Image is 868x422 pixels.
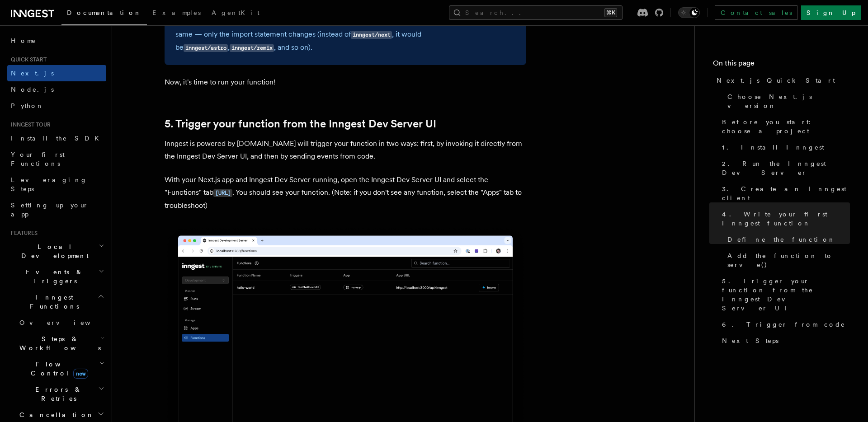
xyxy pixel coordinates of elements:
[718,206,850,231] a: 4. Write your first Inngest function
[7,230,38,237] span: Features
[11,70,54,77] span: Next.js
[727,251,850,269] span: Add the function to serve()
[175,15,515,54] p: 👉 Note that you can import for other frameworks and the rest of the code, in fact, remains the sa...
[73,369,88,379] span: new
[727,235,835,244] span: Define the function
[16,334,101,352] span: Steps & Workflows
[11,102,44,109] span: Python
[165,76,526,89] p: Now, it's time to run your function!
[7,65,106,81] a: Next.js
[212,9,259,16] span: AgentKit
[7,146,106,172] a: Your first Functions
[206,3,265,24] a: AgentKit
[718,316,850,333] a: 6. Trigger from code
[16,381,106,407] button: Errors & Retries
[722,143,824,152] span: 1. Install Inngest
[213,189,232,197] code: [URL]
[718,114,850,139] a: Before you start: choose a project
[16,385,98,403] span: Errors & Retries
[718,273,850,316] a: 5. Trigger your function from the Inngest Dev Server UI
[449,5,623,20] button: Search...⌘K
[722,277,850,313] span: 5. Trigger your function from the Inngest Dev Server UI
[152,9,201,16] span: Examples
[718,139,850,155] a: 1. Install Inngest
[16,356,106,381] button: Flow Controlnew
[7,289,106,314] button: Inngest Functions
[7,267,99,286] span: Events & Triggers
[16,314,106,331] a: Overview
[7,56,47,63] span: Quick start
[604,8,617,17] kbd: ⌘K
[230,44,274,52] code: inngest/remix
[7,239,106,264] button: Local Development
[147,3,206,24] a: Examples
[11,151,65,167] span: Your first Functions
[718,333,850,349] a: Next Steps
[11,86,54,93] span: Node.js
[713,72,850,89] a: Next.js Quick Start
[715,5,797,20] a: Contact sales
[7,264,106,289] button: Events & Triggers
[11,135,104,142] span: Install the SDK
[801,5,861,20] a: Sign Up
[7,197,106,222] a: Setting up your app
[165,117,436,130] a: 5. Trigger your function from the Inngest Dev Server UI
[724,231,850,248] a: Define the function
[11,176,87,192] span: Leveraging Steps
[724,248,850,273] a: Add the function to serve()
[7,293,98,311] span: Inngest Functions
[722,184,850,202] span: 3. Create an Inngest client
[722,117,850,136] span: Before you start: choose a project
[351,31,392,39] code: inngest/next
[7,81,106,98] a: Node.js
[7,98,106,114] a: Python
[19,319,113,326] span: Overview
[7,121,51,128] span: Inngest tour
[16,360,99,378] span: Flow Control
[61,3,147,25] a: Documentation
[722,210,850,228] span: 4. Write your first Inngest function
[727,92,850,110] span: Choose Next.js version
[724,89,850,114] a: Choose Next.js version
[718,155,850,181] a: 2. Run the Inngest Dev Server
[16,410,94,419] span: Cancellation
[722,336,778,345] span: Next Steps
[165,173,526,212] p: With your Next.js app and Inngest Dev Server running, open the Inngest Dev Server UI and select t...
[7,242,99,260] span: Local Development
[165,137,526,163] p: Inngest is powered by [DOMAIN_NAME] will trigger your function in two ways: first, by invoking it...
[11,36,36,45] span: Home
[722,159,850,177] span: 2. Run the Inngest Dev Server
[184,44,228,52] code: inngest/astro
[16,331,106,356] button: Steps & Workflows
[11,202,89,218] span: Setting up your app
[713,58,850,72] h4: On this page
[7,130,106,146] a: Install the SDK
[7,172,106,197] a: Leveraging Steps
[722,320,845,329] span: 6. Trigger from code
[7,33,106,49] a: Home
[678,7,700,18] button: Toggle dark mode
[213,188,232,197] a: [URL]
[717,76,835,85] span: Next.js Quick Start
[718,181,850,206] a: 3. Create an Inngest client
[67,9,142,16] span: Documentation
